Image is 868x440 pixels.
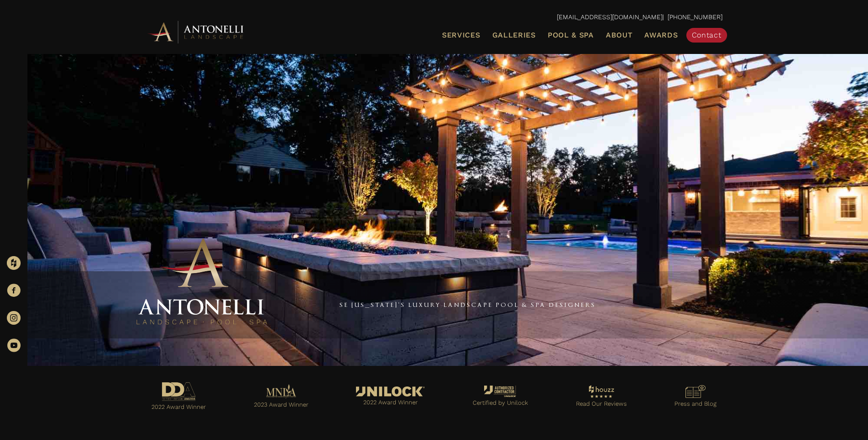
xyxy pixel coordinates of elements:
[146,11,722,23] p: | [PHONE_NUMBER]
[146,19,247,44] img: Antonelli Horizontal Logo
[561,383,642,412] a: Go to https://www.houzz.com/professionals/landscape-architects-and-landscape-designers/antonelli-...
[602,29,636,41] a: About
[438,29,484,41] a: Services
[137,380,221,415] a: Go to https://antonellilandscape.com/pool-and-spa/executive-sweet/
[341,384,440,410] a: Go to https://antonellilandscape.com/featured-projects/the-white-house/
[641,29,681,41] a: Awards
[340,301,596,308] a: SE [US_STATE]'s Luxury Landscape Pool & Spa Designers
[606,32,633,39] span: About
[458,383,543,411] a: Go to https://antonellilandscape.com/unilock-authorized-contractor/
[133,235,270,329] img: Antonelli Stacked Logo
[692,31,722,39] span: Contact
[544,29,598,41] a: Pool & Spa
[489,29,539,41] a: Galleries
[442,32,480,39] span: Services
[492,31,536,39] span: Galleries
[644,31,678,39] span: Awards
[686,28,727,43] a: Contact
[548,31,594,39] span: Pool & Spa
[7,256,21,270] img: Houzz
[660,383,732,412] a: Go to https://antonellilandscape.com/press-media/
[557,13,663,21] a: [EMAIL_ADDRESS][DOMAIN_NAME]
[239,382,323,413] a: Go to https://antonellilandscape.com/pool-and-spa/dont-stop-believing/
